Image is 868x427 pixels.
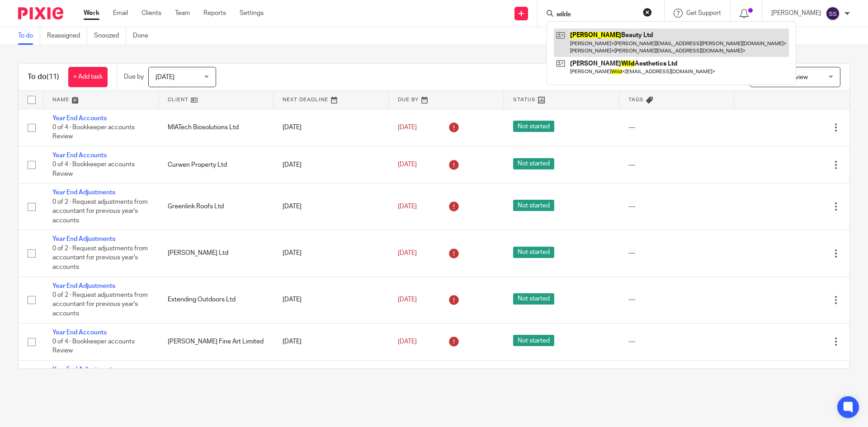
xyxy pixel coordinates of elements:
span: [DATE] [398,203,417,210]
a: Done [133,27,155,45]
div: --- [628,160,726,169]
a: Year End Accounts [52,329,107,336]
span: Not started [513,121,554,132]
img: Pixie [18,7,63,19]
div: --- [628,202,726,211]
span: [DATE] [398,162,417,168]
a: Email [113,9,128,18]
a: + Add task [68,67,108,87]
a: Year End Adjustments [52,236,115,242]
img: svg%3E [826,6,840,21]
td: [DATE] [274,361,389,407]
div: --- [628,337,726,346]
span: 0 of 4 · Bookkeeper accounts Review [52,338,135,354]
a: Year End Adjustments [52,283,115,289]
span: Not started [513,335,554,346]
td: [DATE] [274,183,389,230]
td: [DATE] [274,230,389,277]
span: [DATE] [398,250,417,256]
td: [DATE] [274,146,389,183]
button: Clear [643,8,652,17]
td: Tilecraft International Limited [159,361,274,407]
td: [DATE] [274,109,389,146]
a: Snoozed [94,27,126,45]
a: To do [18,27,40,45]
a: Reports [203,9,226,18]
a: Year End Accounts [52,115,107,122]
span: [DATE] [398,296,417,303]
div: --- [628,123,726,132]
a: Year End Adjustments [52,189,115,196]
a: Year End Accounts [52,152,107,159]
td: [PERSON_NAME] Ltd [159,230,274,277]
td: Greenlink Roofs Ltd [159,183,274,230]
p: Due by [124,72,144,81]
span: Not started [513,293,554,305]
a: Year End Adjustments [52,366,115,373]
span: [DATE] [398,338,417,345]
td: [DATE] [274,277,389,323]
span: Tags [628,97,644,102]
a: Clients [142,9,161,18]
td: [PERSON_NAME] Fine Art Limited [159,323,274,360]
a: Team [175,9,190,18]
span: [DATE] [398,124,417,131]
h1: To do [28,72,59,82]
span: Not started [513,247,554,258]
span: Not started [513,200,554,211]
div: --- [628,295,726,304]
p: [PERSON_NAME] [771,9,821,18]
td: Curwen Property Ltd [159,146,274,183]
span: Not started [513,158,554,169]
span: Get Support [686,10,721,16]
span: 0 of 4 · Bookkeeper accounts Review [52,162,135,178]
input: Search [556,11,637,19]
span: 0 of 2 · Request adjustments from accountant for previous year's accounts [52,245,148,270]
a: Settings [240,9,264,18]
span: 0 of 2 · Request adjustments from accountant for previous year's accounts [52,292,148,317]
a: Work [84,9,99,18]
span: [DATE] [156,74,175,80]
td: [DATE] [274,323,389,360]
td: Extending Outdoors Ltd [159,277,274,323]
div: --- [628,249,726,258]
td: MIATech Biosolutions Ltd [159,109,274,146]
a: Reassigned [47,27,87,45]
span: 0 of 4 · Bookkeeper accounts Review [52,124,135,140]
span: 0 of 2 · Request adjustments from accountant for previous year's accounts [52,199,148,224]
span: (11) [47,73,59,80]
